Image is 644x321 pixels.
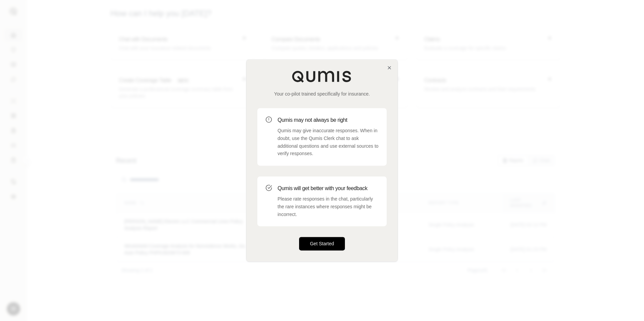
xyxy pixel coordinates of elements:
[292,70,352,82] img: Qumis Logo
[278,195,379,218] p: Please rate responses in the chat, particularly the rare instances where responses might be incor...
[257,91,387,97] p: Your co-pilot trained specifically for insurance.
[278,184,379,192] h3: Qumis will get better with your feedback
[278,127,379,157] p: Qumis may give inaccurate responses. When in doubt, use the Qumis Clerk chat to ask additional qu...
[299,237,345,251] button: Get Started
[278,116,379,124] h3: Qumis may not always be right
